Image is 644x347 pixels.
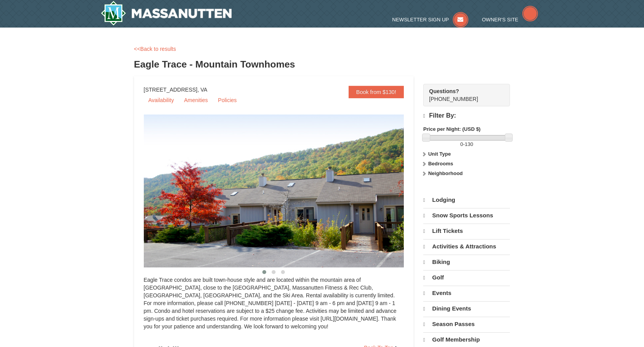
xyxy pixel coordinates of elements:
img: Massanutten Resort Logo [101,1,232,26]
a: Newsletter Sign Up [392,17,468,23]
a: Biking [423,255,510,269]
strong: Bedrooms [428,161,453,167]
h3: Eagle Trace - Mountain Townhomes [134,57,510,72]
strong: Price per Night: (USD $) [423,126,480,132]
a: Dining Events [423,301,510,316]
a: Availability [144,94,179,106]
h4: Filter By: [423,112,510,120]
a: Activities & Attractions [423,239,510,254]
a: Owner's Site [482,17,538,23]
span: Owner's Site [482,17,518,23]
a: <<Back to results [134,46,176,52]
a: Golf Membership [423,332,510,347]
strong: Unit Type [428,151,451,157]
span: 0 [460,141,463,147]
a: Policies [213,94,241,106]
label: - [423,141,510,148]
a: Lift Tickets [423,224,510,238]
img: 19218983-1-9b289e55.jpg [144,115,424,267]
a: Golf [423,270,510,285]
a: Book from $130! [349,86,404,98]
span: Newsletter Sign Up [392,17,449,23]
a: Snow Sports Lessons [423,208,510,223]
a: Events [423,286,510,300]
span: 130 [465,141,473,147]
a: Season Passes [423,317,510,331]
strong: Questions? [429,88,459,94]
div: Eagle Trace condos are built town-house style and are located within the mountain area of [GEOGRA... [144,276,404,338]
a: Massanutten Resort [101,1,232,26]
span: [PHONE_NUMBER] [429,87,496,102]
a: Lodging [423,193,510,207]
a: Amenities [179,94,212,106]
strong: Neighborhood [428,170,463,176]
